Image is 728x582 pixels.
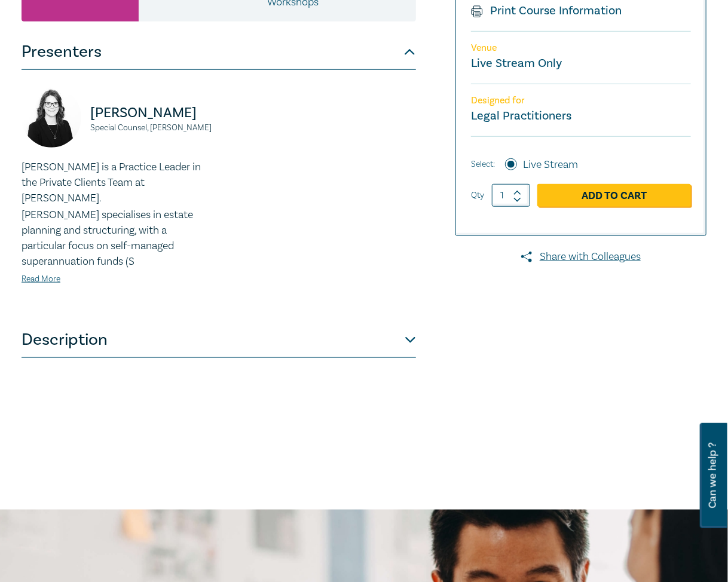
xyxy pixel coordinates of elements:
[523,157,578,173] label: Live Stream
[471,3,622,19] a: Print Course Information
[471,95,691,106] p: Designed for
[22,160,212,206] p: [PERSON_NAME] is a Practice Leader in the Private Clients Team at [PERSON_NAME].
[471,189,484,202] label: Qty
[707,430,718,521] span: Can we help ?
[471,56,562,71] a: Live Stream Only
[471,42,691,54] p: Venue
[471,108,571,124] small: Legal Practitioners
[492,184,530,207] input: 1
[22,207,212,269] p: [PERSON_NAME] specialises in estate planning and structuring, with a particular focus on self-man...
[22,274,60,284] a: Read More
[22,34,416,70] button: Presenters
[90,124,212,132] small: Special Counsel, [PERSON_NAME]
[471,158,495,171] span: Select:
[90,103,212,122] p: [PERSON_NAME]
[455,249,706,265] a: Share with Colleagues
[22,88,81,148] img: https://s3.ap-southeast-2.amazonaws.com/leo-cussen-store-production-content/Contacts/Rowdy%20John...
[537,184,691,207] a: Add to Cart
[22,322,416,358] button: Description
